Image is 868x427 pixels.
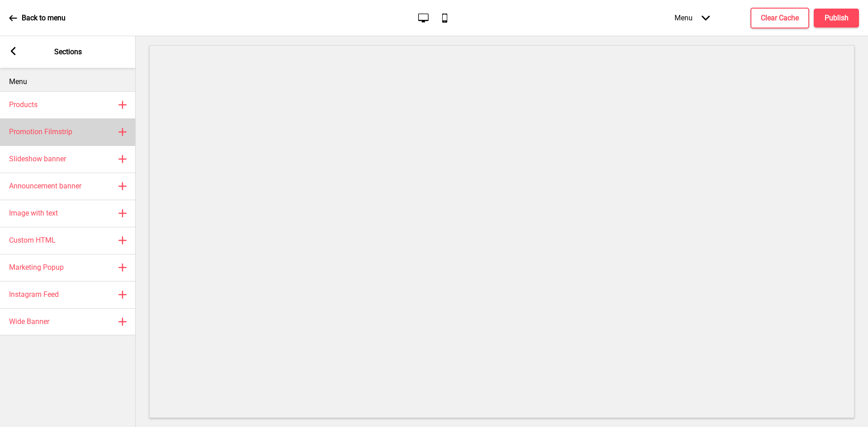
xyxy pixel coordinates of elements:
[9,154,66,164] h4: Slideshow banner
[9,263,64,272] h4: Marketing Popup
[9,290,59,300] h4: Instagram Feed
[9,100,38,110] h4: Products
[665,5,719,31] div: Menu
[9,181,81,191] h4: Announcement banner
[9,208,58,218] h4: Image with text
[9,77,127,87] p: Menu
[9,6,66,30] a: Back to menu
[9,317,49,327] h4: Wide Banner
[22,13,66,23] p: Back to menu
[54,47,82,57] p: Sections
[814,9,859,28] button: Publish
[750,8,809,28] button: Clear Cache
[761,13,799,23] h4: Clear Cache
[825,13,849,23] h4: Publish
[9,127,72,137] h4: Promotion Filmstrip
[9,235,56,245] h4: Custom HTML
